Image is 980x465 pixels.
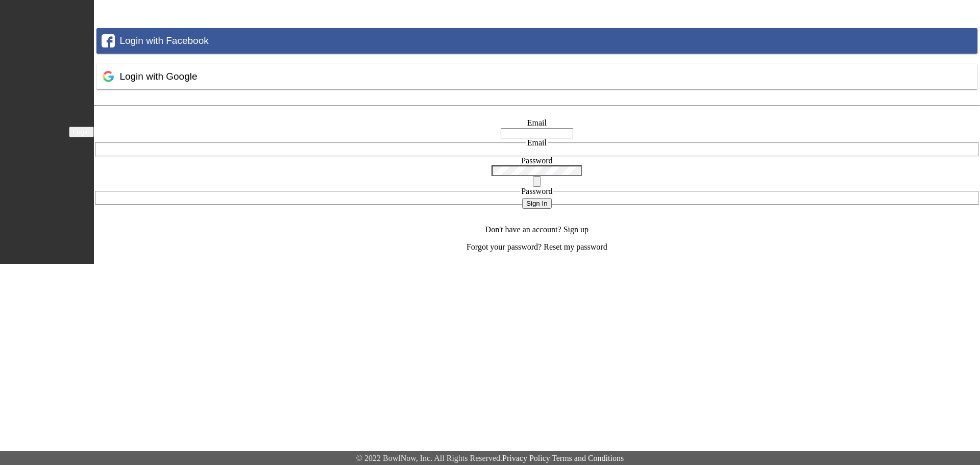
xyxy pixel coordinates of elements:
[533,176,541,187] button: toggle password visibility
[521,187,552,195] span: Password
[356,454,502,462] span: © 2022 BowlNow, Inc. All Rights Reserved.
[563,225,589,234] a: Sign up
[96,28,977,54] button: Login with Facebook
[69,127,94,137] button: Login
[544,242,607,251] a: Reset my password
[96,64,977,89] button: Login with Google
[521,156,552,165] label: Password
[5,126,61,136] img: logo
[522,198,552,209] button: Sign In
[552,454,624,462] a: Terms and Conditions
[119,35,208,46] span: Login with Facebook
[502,454,550,462] a: Privacy Policy
[527,138,547,147] span: Email
[94,242,980,252] p: Forgot your password?
[527,118,547,127] label: Email
[119,71,197,82] span: Login with Google
[94,225,980,234] p: Don't have an account?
